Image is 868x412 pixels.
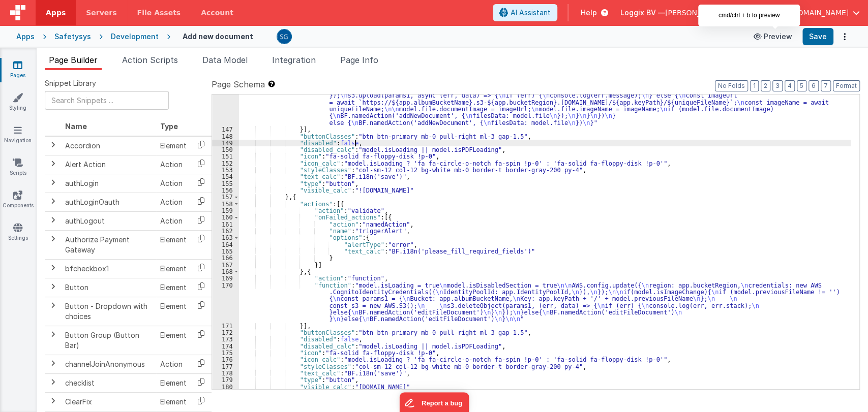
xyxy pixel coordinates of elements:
[212,268,239,275] div: 168
[45,91,169,110] input: Search Snippets ...
[61,155,156,174] td: Alert Action
[620,8,665,18] span: Loggix BV —
[156,355,191,373] td: Action
[111,31,159,42] div: Development
[665,8,849,18] span: [PERSON_NAME][EMAIL_ADDRESS][DOMAIN_NAME]
[212,126,239,133] div: 147
[750,80,759,91] button: 1
[61,174,156,193] td: authLogin
[212,167,239,173] div: 153
[212,248,239,255] div: 165
[156,136,191,155] td: Element
[156,230,191,259] td: Element
[212,363,239,370] div: 177
[212,180,239,187] div: 155
[61,136,156,155] td: Accordion
[493,4,557,21] button: AI Assistant
[156,326,191,355] td: Element
[212,275,239,281] div: 169
[212,228,239,234] div: 162
[156,392,191,411] td: Element
[212,356,239,363] div: 176
[212,146,239,153] div: 150
[277,29,291,44] img: 385c22c1e7ebf23f884cbf6fb2c72b80
[212,329,239,336] div: 172
[61,259,156,278] td: bfcheckbox1
[797,80,806,91] button: 5
[156,174,191,193] td: Action
[61,373,156,392] td: checklist
[61,278,156,297] td: Button
[183,33,253,40] h4: Add new document
[212,214,239,220] div: 160
[86,8,116,18] span: Servers
[212,350,239,356] div: 175
[715,80,748,91] button: No Folds
[61,392,156,411] td: ClearFix
[772,80,783,91] button: 3
[122,55,178,65] span: Action Scripts
[156,278,191,297] td: Element
[212,201,239,207] div: 158
[202,55,248,65] span: Data Model
[212,255,239,261] div: 166
[833,80,860,91] button: Format
[785,80,795,91] button: 4
[272,55,316,65] span: Integration
[156,155,191,174] td: Action
[160,122,178,131] span: Type
[156,259,191,278] td: Element
[581,8,597,18] span: Help
[809,80,819,91] button: 6
[837,29,852,44] button: Options
[620,8,860,18] button: Loggix BV — [PERSON_NAME][EMAIL_ADDRESS][DOMAIN_NAME]
[61,230,156,259] td: Authorize Payment Gateway
[212,207,239,214] div: 159
[212,140,239,146] div: 149
[212,262,239,268] div: 167
[212,241,239,248] div: 164
[212,376,239,383] div: 179
[61,193,156,211] td: authLoginOauth
[46,8,66,18] span: Apps
[16,31,35,42] div: Apps
[137,8,181,18] span: File Assets
[61,326,156,355] td: Button Group (Button Bar)
[761,80,770,91] button: 2
[49,55,98,65] span: Page Builder
[212,194,239,200] div: 157
[45,78,96,88] span: Snippet Library
[340,55,378,65] span: Page Info
[61,297,156,326] td: Button - Dropdown with choices
[212,343,239,350] div: 174
[212,370,239,376] div: 178
[212,384,239,390] div: 180
[65,122,87,131] span: Name
[212,221,239,228] div: 161
[212,323,239,329] div: 171
[698,5,800,26] div: cmd/ctrl + b to preview
[61,211,156,230] td: authLogout
[156,211,191,230] td: Action
[156,297,191,326] td: Element
[156,373,191,392] td: Element
[212,78,265,90] span: Page Schema
[212,187,239,194] div: 156
[212,133,239,140] div: 148
[212,336,239,342] div: 173
[212,234,239,241] div: 163
[212,173,239,180] div: 154
[212,160,239,167] div: 152
[212,153,239,160] div: 151
[511,8,551,18] span: AI Assistant
[212,282,239,323] div: 170
[821,80,831,91] button: 7
[802,28,833,45] button: Save
[747,28,798,45] button: Preview
[61,355,156,373] td: channelJoinAnonymous
[54,31,91,42] div: Safetysys
[156,193,191,211] td: Action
